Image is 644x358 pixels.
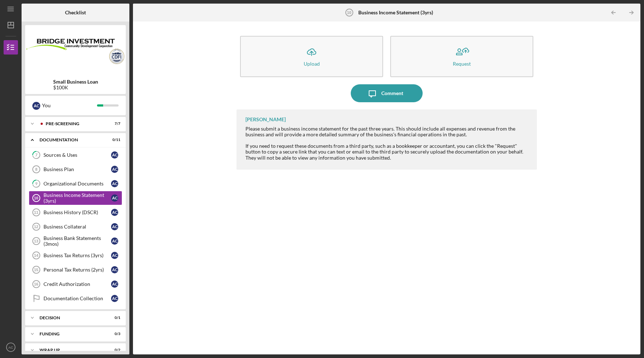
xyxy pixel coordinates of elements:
a: 9Organizational DocumentsAC [29,176,122,191]
a: 13Business Bank Statements (3mos)AC [29,234,122,248]
a: 7Sources & UsesAC [29,148,122,162]
div: Documentation [40,138,102,142]
div: Funding [40,332,102,336]
div: Business Bank Statements (3mos) [43,235,111,247]
div: Personal Tax Returns (2yrs) [43,267,111,273]
div: Sources & Uses [43,152,111,158]
b: Business Income Statement (3yrs) [358,10,433,15]
img: Product logo [25,29,126,72]
tspan: 13 [34,239,38,243]
a: Documentation CollectionAC [29,291,122,306]
div: Please submit a business income statement for the past three years. This should include all expen... [245,126,529,161]
button: Comment [351,84,423,102]
div: Credit Authorization [43,281,111,287]
tspan: 9 [35,182,38,186]
tspan: 15 [34,268,38,272]
b: Small Business Loan [53,79,98,85]
div: A C [111,295,118,302]
div: 0 / 11 [107,138,120,142]
div: Comment [381,84,403,102]
tspan: 11 [34,210,38,215]
div: You [42,99,97,112]
a: 11Business History (DSCR)AC [29,205,122,220]
div: Decision [40,316,102,320]
div: Business Plan [43,166,111,172]
tspan: 10 [34,196,38,200]
tspan: 12 [34,225,38,229]
div: Upload [304,61,320,66]
div: A C [111,209,118,216]
div: A C [111,166,118,173]
tspan: 10 [347,10,351,15]
tspan: 14 [34,253,38,258]
div: A C [111,223,118,230]
div: A C [111,180,118,187]
button: AC [4,340,18,354]
a: 10Business Income Statement (3yrs)AC [29,191,122,205]
div: $100K [53,85,98,90]
a: 16Credit AuthorizationAC [29,277,122,291]
div: A C [111,281,118,288]
div: 0 / 1 [107,316,120,320]
div: A C [111,252,118,259]
div: A C [111,237,118,245]
div: 7 / 7 [107,122,120,126]
a: 12Business CollateralAC [29,220,122,234]
div: Business History (DSCR) [43,209,111,215]
div: Business Tax Returns (3yrs) [43,253,111,258]
div: A C [32,102,40,110]
a: 14Business Tax Returns (3yrs)AC [29,248,122,263]
a: 8Business PlanAC [29,162,122,176]
div: Business Income Statement (3yrs) [43,192,111,204]
tspan: 7 [35,153,38,157]
div: A C [111,194,118,202]
div: 0 / 2 [107,348,120,352]
div: Wrap up [40,348,102,352]
button: Upload [240,36,383,77]
tspan: 16 [34,282,38,286]
div: Request [453,61,471,66]
b: Checklist [65,10,86,15]
div: pre-screening [46,122,102,126]
div: A C [111,151,118,159]
text: AC [8,345,13,349]
div: [PERSON_NAME] [245,117,286,122]
div: 0 / 3 [107,332,120,336]
div: Business Collateral [43,224,111,230]
div: Organizational Documents [43,181,111,187]
div: Documentation Collection [43,296,111,301]
div: A C [111,266,118,273]
a: 15Personal Tax Returns (2yrs)AC [29,263,122,277]
tspan: 8 [35,167,37,171]
button: Request [390,36,533,77]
